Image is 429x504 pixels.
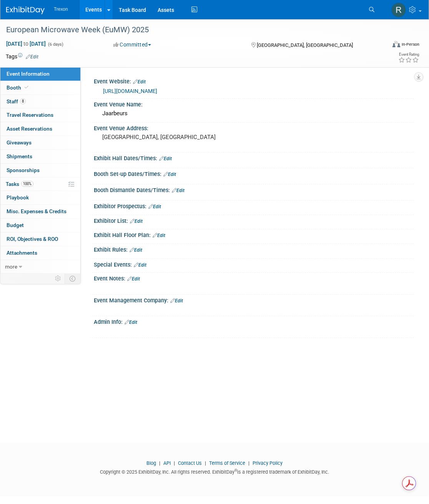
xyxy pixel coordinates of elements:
[103,88,157,94] a: [URL][DOMAIN_NAME]
[7,250,37,256] span: Attachments
[100,108,408,119] div: Jaarbeurs
[0,150,80,163] a: Shipments
[148,204,161,209] a: Edit
[7,126,52,132] span: Asset Reservations
[7,153,32,159] span: Shipments
[22,41,30,47] span: to
[392,41,400,47] img: Format-Inperson.png
[163,460,171,466] a: API
[6,53,38,60] td: Tags
[6,40,46,47] span: [DATE] [DATE]
[0,136,80,149] a: Giveaways
[7,222,24,228] span: Budget
[127,276,140,282] a: Edit
[7,112,53,118] span: Travel Reservations
[94,76,414,86] div: Event Website:
[172,460,177,466] span: |
[94,168,414,178] div: Booth Set-up Dates/Times:
[7,208,67,214] span: Misc. Expenses & Credits
[391,3,406,17] img: Ryan Flores
[94,153,414,162] div: Exhibit Hall Dates/Times:
[246,460,251,466] span: |
[0,191,80,204] a: Playbook
[7,139,32,146] span: Giveaways
[125,320,137,325] a: Edit
[203,460,208,466] span: |
[257,42,353,48] span: [GEOGRAPHIC_DATA], [GEOGRAPHIC_DATA]
[170,298,183,303] a: Edit
[0,81,80,94] a: Booth
[3,23,379,37] div: European Microwave Week (EuMW) 2025
[47,42,63,47] span: (6 days)
[401,41,419,47] div: In-Person
[130,247,142,253] a: Edit
[65,274,81,283] td: Toggle Event Tabs
[0,177,80,191] a: Tasks100%
[94,215,414,225] div: Exhibitor List:
[7,194,29,201] span: Playbook
[0,67,80,81] a: Event Information
[0,246,80,260] a: Attachments
[7,98,26,104] span: Staff
[134,262,146,268] a: Edit
[102,134,219,141] pre: [GEOGRAPHIC_DATA], [GEOGRAPHIC_DATA]
[6,181,33,187] span: Tasks
[0,122,80,136] a: Asset Reservations
[0,108,80,122] a: Travel Reservations
[0,219,80,232] a: Budget
[253,460,283,466] a: Privacy Policy
[146,460,156,466] a: Blog
[178,460,202,466] a: Contact Us
[5,264,17,270] span: more
[0,232,80,246] a: ROI, Objectives & ROO
[234,468,237,472] sup: ®
[52,274,65,283] td: Personalize Event Tab Strip
[94,201,414,211] div: Exhibitor Prospectus:
[20,98,26,104] span: 8
[130,219,143,224] a: Edit
[54,7,68,12] span: Trexon
[94,295,414,305] div: Event Management Company:
[7,167,40,173] span: Sponsorships
[7,236,58,242] span: ROI, Objectives & ROO
[0,164,80,177] a: Sponsorships
[355,40,419,51] div: Event Format
[6,7,45,14] img: ExhibitDay
[163,172,176,177] a: Edit
[94,273,414,283] div: Event Notes:
[111,41,154,48] button: Committed
[25,85,28,90] i: Booth reservation complete
[209,460,245,466] a: Terms of Service
[94,229,414,239] div: Exhibit Hall Floor Plan:
[94,316,414,326] div: Admin Info:
[94,184,414,194] div: Booth Dismantle Dates/Times:
[133,79,146,85] a: Edit
[94,259,414,269] div: Special Events:
[0,205,80,218] a: Misc. Expenses & Credits
[172,188,185,193] a: Edit
[94,244,414,254] div: Exhibit Rules:
[21,181,33,187] span: 100%
[26,54,38,60] a: Edit
[7,85,30,91] span: Booth
[94,123,414,132] div: Event Venue Address:
[398,53,419,56] div: Event Rating
[157,460,162,466] span: |
[0,260,80,274] a: more
[94,99,414,108] div: Event Venue Name:
[7,71,50,77] span: Event Information
[0,95,80,108] a: Staff8
[159,156,172,161] a: Edit
[153,233,165,238] a: Edit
